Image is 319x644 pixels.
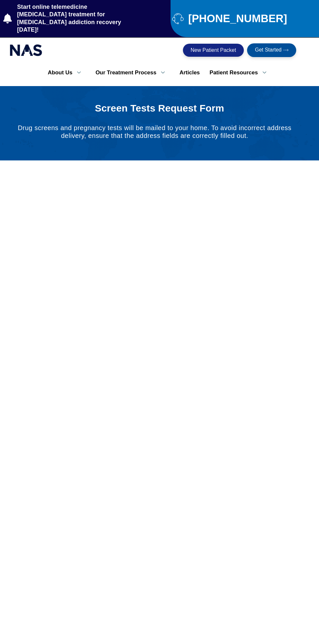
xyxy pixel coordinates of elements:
span: [PHONE_NUMBER] [187,15,287,22]
p: Drug screens and pregnancy tests will be mailed to your home. To avoid incorrect address delivery... [7,124,303,140]
span: Start online telemedicine [MEDICAL_DATA] treatment for [MEDICAL_DATA] addiction recovery [DATE]! [16,3,137,34]
img: national addiction specialists online suboxone clinic - logo [10,43,42,58]
a: Get Started [247,43,296,57]
a: Start online telemedicine [MEDICAL_DATA] treatment for [MEDICAL_DATA] addiction recovery [DATE]! [3,3,137,34]
a: Our Treatment Process [90,66,174,80]
a: [PHONE_NUMBER] [172,13,316,24]
h1: Screen Tests Request Form [10,102,309,114]
a: Articles [174,66,204,80]
a: About Us [43,66,91,80]
a: Patient Resources [205,66,276,80]
a: New Patient Packet [183,44,244,57]
span: New Patient Packet [191,48,236,53]
span: Get Started [255,47,282,53]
